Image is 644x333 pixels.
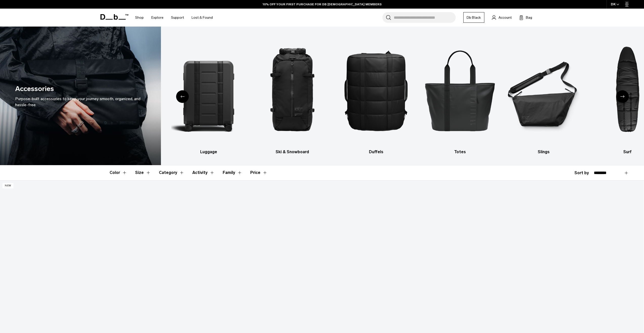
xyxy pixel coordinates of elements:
h3: Totes [423,149,497,155]
a: Db Black [463,12,484,23]
div: Previous slide [176,90,189,103]
a: Db Totes [423,34,497,155]
span: Bag [526,15,532,20]
h3: Slings [506,149,581,155]
button: Toggle Filter [192,165,215,180]
a: Db Backpacks [87,34,162,155]
a: Support [171,9,184,27]
button: Toggle Filter [110,165,127,180]
nav: Main Navigation [131,9,217,27]
button: Toggle Filter [159,165,184,180]
div: Purpose-built accessories to keep your journey smooth, organized, and hassle-free. [15,96,146,108]
p: New [3,183,13,188]
img: Db [255,34,330,146]
h3: Luggage [171,149,246,155]
a: Lost & Found [192,9,213,27]
img: Db [339,34,413,146]
a: Shop [135,9,144,27]
a: Db Slings [506,34,581,155]
button: Toggle Price [250,165,267,180]
button: Toggle Filter [223,165,242,180]
li: 7 / 10 [506,34,581,155]
a: 10% OFF YOUR FIRST PURCHASE FOR DB [DEMOGRAPHIC_DATA] MEMBERS [263,2,382,7]
button: Toggle Filter [135,165,151,180]
h3: Duffels [339,149,413,155]
img: Db [506,34,581,146]
li: 3 / 10 [171,34,246,155]
h3: Ski & Snowboard [255,149,330,155]
div: Next slide [616,90,629,103]
a: Account [492,14,512,20]
img: Db [87,34,162,146]
li: 2 / 10 [87,34,162,155]
a: Db Ski & Snowboard [255,34,330,155]
a: Db Duffels [339,34,413,155]
img: Db [171,34,246,146]
h1: Accessories [15,84,54,94]
li: 4 / 10 [255,34,330,155]
button: Bag [519,14,532,20]
img: Db [423,34,497,146]
li: 6 / 10 [423,34,497,155]
a: Explore [151,9,163,27]
li: 5 / 10 [339,34,413,155]
a: Db Luggage [171,34,246,155]
h3: Backpacks [87,149,162,155]
span: Account [498,15,512,20]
